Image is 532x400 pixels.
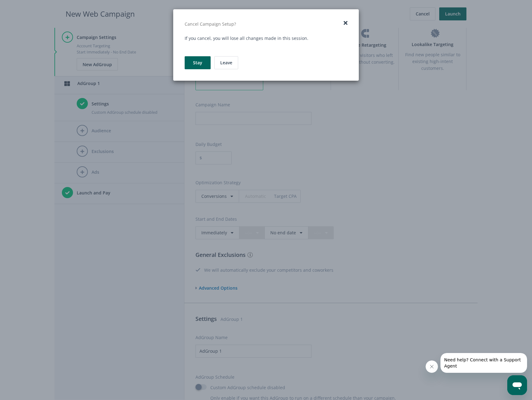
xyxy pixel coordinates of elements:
iframe: Message from company [440,353,527,373]
p: If you cancel, you will lose all changes made in this session. [185,35,347,42]
iframe: Close message [426,360,438,373]
iframe: Button to launch messaging window, conversation in progress [507,375,527,395]
button: Stay [185,56,211,69]
a: Leave [214,56,238,69]
h4: Cancel Campaign Setup? [185,21,347,28]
